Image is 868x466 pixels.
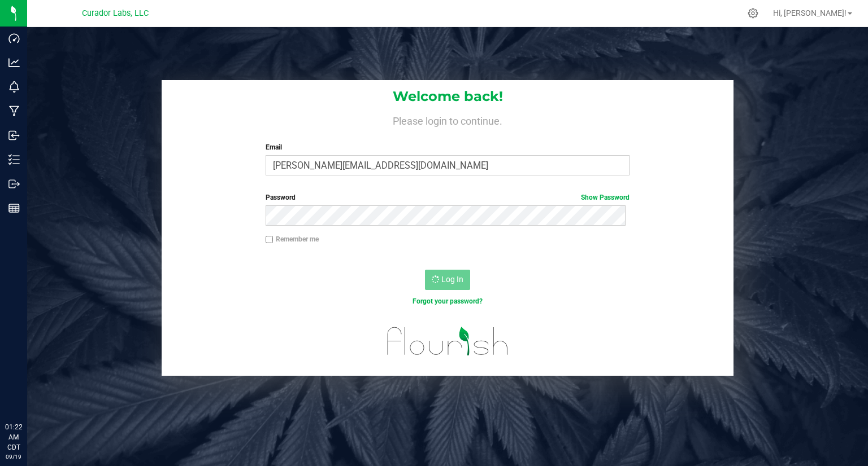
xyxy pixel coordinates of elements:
label: Remember me [266,234,319,244]
span: Hi, [PERSON_NAME]! [773,8,847,17]
inline-svg: Inventory [8,154,20,165]
a: Forgot your password? [413,297,483,305]
span: Log In [441,275,463,284]
p: 01:22 AM CDT [5,422,22,452]
inline-svg: Outbound [8,178,20,190]
span: Curador Labs, LLC [82,8,149,18]
inline-svg: Reports [8,203,20,214]
input: Remember me [266,236,274,244]
inline-svg: Monitoring [8,81,20,93]
inline-svg: Manufacturing [8,105,20,117]
label: Email [266,142,630,152]
h4: Please login to continue. [162,113,734,126]
h1: Welcome back! [162,89,734,104]
a: Show Password [581,194,630,201]
span: Password [266,194,296,201]
img: flourish_logo.svg [376,318,519,364]
inline-svg: Inbound [8,130,20,141]
button: Log In [425,270,470,290]
inline-svg: Analytics [8,57,20,68]
inline-svg: Dashboard [8,33,20,44]
p: 09/19 [5,452,22,461]
div: Manage settings [746,8,760,19]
